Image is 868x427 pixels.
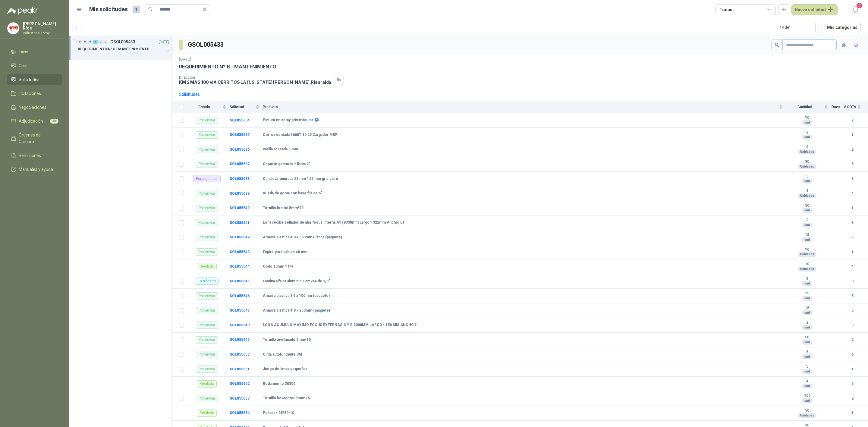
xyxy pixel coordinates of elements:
[196,248,218,256] div: Por enviar
[159,39,169,45] p: [DATE]
[786,233,828,237] b: 15
[780,23,810,32] div: 1 - 1 de 1
[263,250,307,255] b: Espiral para cables 40 mm
[179,64,276,70] p: REQUERIMIENTO N° 6 - MANTENIMIENTO
[8,23,19,34] img: Company Logo
[19,62,28,69] span: Chat
[197,263,217,270] div: Recibido
[230,308,250,312] a: SOL055647
[786,174,828,179] b: 5
[844,191,861,196] b: 4
[19,49,28,55] span: Inicio
[196,366,218,373] div: Por enviar
[844,220,861,226] b: 3
[844,410,861,416] b: 1
[230,279,250,283] b: SOL055645
[798,164,816,169] div: Unidades
[19,104,46,111] span: Negociaciones
[7,129,62,147] a: Órdenes de Compra
[844,308,861,313] b: 5
[844,337,861,343] b: 2
[844,264,861,269] b: 4
[263,396,310,401] b: Tornillo hexagonal 5mm*15
[844,234,861,240] b: 5
[230,221,250,225] a: SOL055641
[798,413,816,418] div: Unidades
[844,396,861,401] b: 2
[786,130,828,135] b: 2
[844,381,861,387] b: 5
[802,296,812,301] div: und
[719,6,732,13] div: Todas
[844,132,861,138] b: 1
[7,60,62,71] a: Chat
[798,149,816,154] div: Unidades
[98,40,103,44] div: 0
[263,279,330,284] b: Lamina alfajor aluminio 122*244 de 1/8"
[230,177,250,181] a: SOL055638
[263,367,307,372] b: Juego de limas pequeñas
[188,40,224,49] h3: GSOL005433
[179,57,191,62] p: [DATE]
[263,147,298,152] b: varilla roscada 5 mm
[786,335,828,340] b: 50
[7,150,62,161] a: Remisiones
[230,352,250,356] a: SOL055650
[263,177,338,181] b: Canaleta ranurada 25 mm * 25 mm gris claro
[187,101,230,113] th: Estado
[844,278,861,284] b: 3
[844,352,861,357] b: 6
[7,74,62,85] a: Solicitudes
[83,40,87,44] div: 0
[196,307,218,314] div: Por enviar
[786,379,828,384] b: 4
[195,278,219,285] div: En tránsito
[786,350,828,355] b: 5
[7,115,62,127] a: Adjudicación30
[203,8,206,11] span: close-circle
[786,159,828,164] b: 30
[103,40,108,44] div: 0
[230,235,250,239] a: SOL055642
[844,147,861,152] b: 2
[802,120,812,125] div: und
[786,277,828,281] b: 5
[230,411,250,415] b: SOL055654
[775,43,779,47] span: search
[832,101,844,113] th: Docs
[802,237,812,242] div: und
[179,75,331,80] p: Dirección
[263,308,330,313] b: Amarra plastica 4.8 x 250mm (paquete)
[802,135,812,140] div: und
[230,264,250,268] a: SOL055644
[196,146,218,153] div: Por enviar
[844,118,861,123] b: 2
[230,105,254,109] span: Solicitud
[230,162,250,166] b: SOL055637
[19,132,56,145] span: Órdenes de Compra
[263,294,330,298] b: Amarra plastica 3,6 x 100mm (paquete)
[230,250,250,254] a: SOL055643
[196,219,218,226] div: Por enviar
[230,133,250,137] a: SOL055635
[19,166,53,173] span: Manuales y ayuda
[230,323,250,327] a: SOL055648
[196,190,218,197] div: Por enviar
[7,88,62,99] a: Licitaciones
[196,351,218,358] div: Por enviar
[791,4,838,15] button: Nueva solicitud
[78,46,149,52] p: REQUERIMIENTO N° 6 - MANTENIMIENTO
[230,191,250,196] a: SOL055639
[7,102,62,113] a: Negociaciones
[19,90,41,97] span: Licitaciones
[230,294,250,298] a: SOL055646
[798,252,816,257] div: Unidades
[50,119,58,124] span: 30
[196,395,218,402] div: Por enviar
[133,6,140,13] span: 1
